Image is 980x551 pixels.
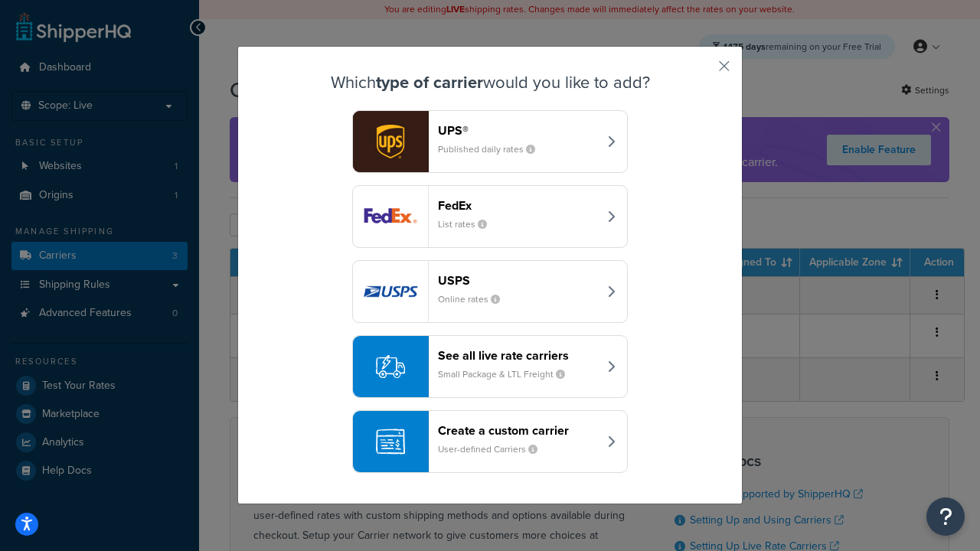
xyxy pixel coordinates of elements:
header: Create a custom carrier [438,423,598,438]
small: User-defined Carriers [438,442,550,456]
small: Small Package & LTL Freight [438,367,577,381]
small: Published daily rates [438,142,547,156]
button: Open Resource Center [926,497,965,536]
button: Create a custom carrierUser-defined Carriers [352,410,628,473]
img: usps logo [353,261,428,322]
header: FedEx [438,198,598,213]
button: fedEx logoFedExList rates [352,185,628,248]
button: ups logoUPS®Published daily rates [352,110,628,173]
h3: Which would you like to add? [276,73,704,92]
small: List rates [438,217,499,231]
img: icon-carrier-custom-c93b8a24.svg [376,427,405,456]
img: ups logo [353,111,428,172]
header: USPS [438,273,598,288]
img: icon-carrier-liverate-becf4550.svg [376,352,405,381]
header: UPS® [438,123,598,138]
small: Online rates [438,292,512,306]
strong: type of carrier [376,70,483,95]
img: fedEx logo [353,186,428,247]
button: usps logoUSPSOnline rates [352,260,628,323]
button: See all live rate carriersSmall Package & LTL Freight [352,335,628,398]
header: See all live rate carriers [438,348,598,363]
